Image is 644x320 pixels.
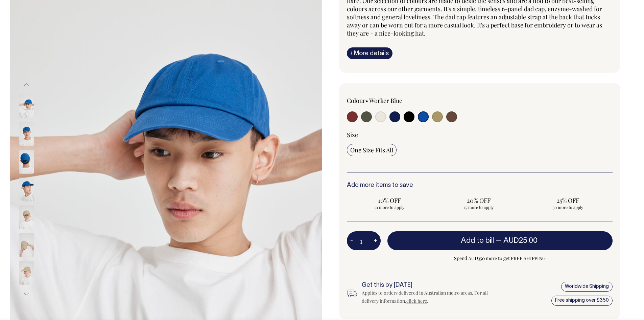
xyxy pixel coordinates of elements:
span: • [365,97,368,105]
img: worker-blue [19,94,34,118]
span: Spend AUD350 more to get FREE SHIPPING [387,254,613,262]
a: iMore details [347,47,392,59]
img: washed-khaki [19,233,34,257]
input: 20% OFF 25 more to apply [436,194,521,212]
span: One Size Fits All [350,146,393,154]
label: Worker Blue [369,97,402,105]
div: Size [347,131,613,139]
img: washed-khaki [19,261,34,284]
img: worker-blue [19,177,34,201]
span: — [496,237,539,244]
button: Previous [21,77,31,92]
input: 25% OFF 50 more to apply [525,194,611,212]
div: Applies to orders delivered in Australian metro areas. For all delivery information, . [362,289,492,305]
h6: Get this by [DATE] [362,282,492,289]
span: 10% OFF [350,196,429,205]
img: worker-blue [19,150,34,173]
span: Add to bill [461,237,494,244]
div: Colour [347,97,453,105]
span: 25 more to apply [439,205,518,210]
button: - [347,234,356,248]
span: 50 more to apply [529,205,607,210]
span: 20% OFF [439,196,518,205]
button: Add to bill —AUD25.00 [387,231,613,250]
a: click here [406,298,427,304]
span: 25% OFF [529,196,607,205]
span: 10 more to apply [350,205,429,210]
h6: Add more items to save [347,182,613,189]
img: washed-khaki [19,205,34,229]
span: i [351,49,352,57]
span: AUD25.00 [503,237,538,244]
input: 10% OFF 10 more to apply [347,194,432,212]
img: worker-blue [19,122,34,146]
input: One Size Fits All [347,144,397,156]
button: Next [21,286,31,302]
button: + [370,234,381,248]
